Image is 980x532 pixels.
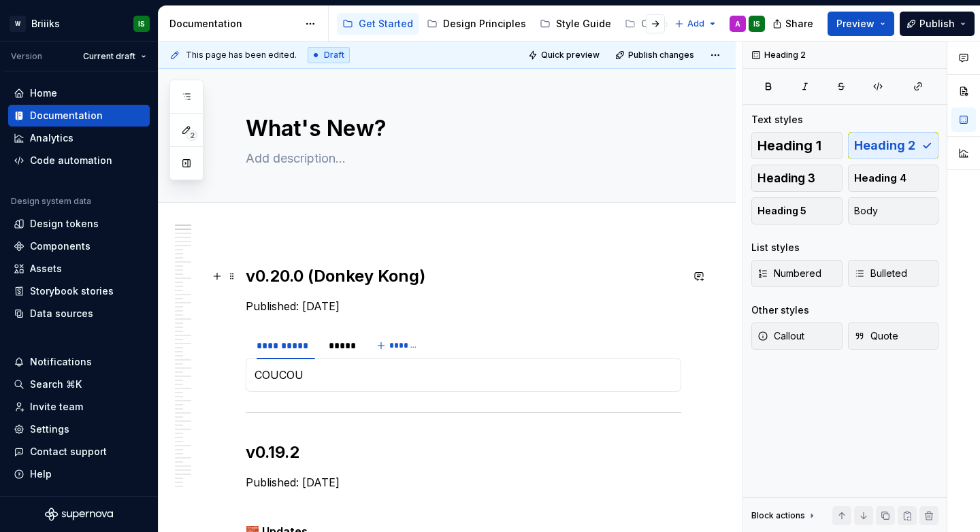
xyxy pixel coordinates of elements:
[186,130,197,141] span: 2
[751,132,843,159] button: Heading 1
[243,112,679,145] textarea: What's New?
[8,82,150,104] a: Home
[757,139,821,152] span: Heading 1
[30,445,107,459] div: Contact support
[337,13,419,35] a: Get Started
[848,322,939,350] button: Quote
[8,105,150,127] a: Documentation
[751,506,817,525] div: Block actions
[751,322,843,350] button: Callout
[359,17,413,31] div: Get Started
[186,50,297,61] span: This page has been edited.
[246,442,681,463] h2: v0.19.2
[8,127,150,149] a: Analytics
[757,204,806,218] span: Heading 5
[30,422,69,436] div: Settings
[541,50,600,61] span: Quick preview
[169,17,298,31] div: Documentation
[751,197,843,225] button: Heading 5
[919,17,955,31] span: Publish
[30,239,91,253] div: Components
[854,171,906,185] span: Heading 4
[138,18,145,29] div: IS
[757,267,821,280] span: Numbered
[8,463,150,485] button: Help
[848,260,939,287] button: Bulleted
[753,18,760,29] div: IS
[8,351,150,373] button: Notifications
[848,165,939,192] button: Heading 4
[3,9,155,38] button: WBriiiksIS
[255,367,672,383] p: COUCOU
[828,12,894,36] button: Preview
[751,260,843,287] button: Numbered
[443,17,526,31] div: Design Principles
[246,474,681,491] p: Published: [DATE]
[30,217,99,231] div: Design tokens
[30,307,93,320] div: Data sources
[30,467,52,481] div: Help
[77,47,152,66] button: Current draft
[757,171,815,185] span: Heading 3
[246,265,681,287] h2: v0.20.0 (Donkey Kong)
[751,303,809,317] div: Other styles
[11,196,91,207] div: Design system data
[246,298,681,314] p: Published: [DATE]
[670,14,721,33] button: Add
[8,258,150,280] a: Assets
[45,508,113,521] svg: Supernova Logo
[687,18,704,29] span: Add
[8,396,150,418] a: Invite team
[83,51,135,62] span: Current draft
[611,46,700,65] button: Publish changes
[30,284,114,298] div: Storybook stories
[556,17,611,31] div: Style Guide
[30,262,62,276] div: Assets
[31,17,60,31] div: Briiiks
[8,418,150,440] a: Settings
[30,86,57,100] div: Home
[421,13,532,35] a: Design Principles
[524,46,606,65] button: Quick preview
[534,13,617,35] a: Style Guide
[836,17,875,31] span: Preview
[735,18,740,29] div: A
[11,51,42,62] div: Version
[751,241,800,254] div: List styles
[751,113,803,127] div: Text styles
[324,50,344,61] span: Draft
[30,109,103,122] div: Documentation
[8,441,150,463] button: Contact support
[30,355,92,369] div: Notifications
[854,204,878,218] span: Body
[8,235,150,257] a: Components
[854,329,898,343] span: Quote
[628,50,694,61] span: Publish changes
[785,17,813,31] span: Share
[10,16,26,32] div: W
[8,213,150,235] a: Design tokens
[255,367,672,383] section-item: Components
[8,373,150,395] button: Search ⌘K
[30,378,82,391] div: Search ⌘K
[766,12,822,36] button: Share
[900,12,975,36] button: Publish
[337,10,668,37] div: Page tree
[751,165,843,192] button: Heading 3
[751,510,805,521] div: Block actions
[848,197,939,225] button: Body
[30,400,83,414] div: Invite team
[30,131,73,145] div: Analytics
[8,150,150,171] a: Code automation
[8,303,150,325] a: Data sources
[8,280,150,302] a: Storybook stories
[854,267,907,280] span: Bulleted
[757,329,804,343] span: Callout
[30,154,112,167] div: Code automation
